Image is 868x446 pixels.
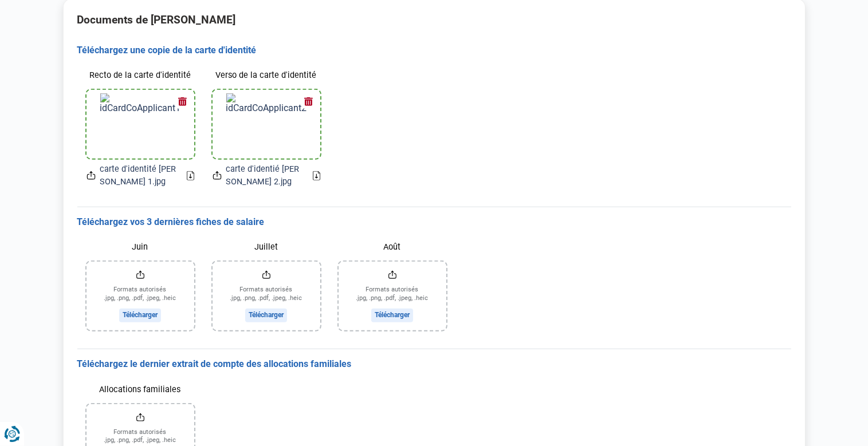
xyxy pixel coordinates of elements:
img: idCardCoApplicant1File [100,93,180,155]
a: Download [313,171,320,180]
img: idCardCoApplicant2File [226,93,307,155]
h3: Téléchargez une copie de la carte d'identité [77,45,791,57]
label: Août [339,237,446,257]
a: Download [187,171,194,180]
label: Juillet [213,237,320,257]
h3: Téléchargez le dernier extrait de compte des allocations familiales [77,358,791,370]
label: Verso de la carte d'identité [213,65,320,85]
h2: Documents de [PERSON_NAME] [77,13,791,26]
span: carte d'identié [PERSON_NAME] 2.jpg [226,163,304,188]
label: Recto de la carte d'identité [87,65,194,85]
span: carte d'identité [PERSON_NAME] 1.jpg [100,163,178,188]
h3: Téléchargez vos 3 dernières fiches de salaire [77,216,791,228]
label: Juin [87,237,194,257]
label: Allocations familiales [87,380,194,400]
